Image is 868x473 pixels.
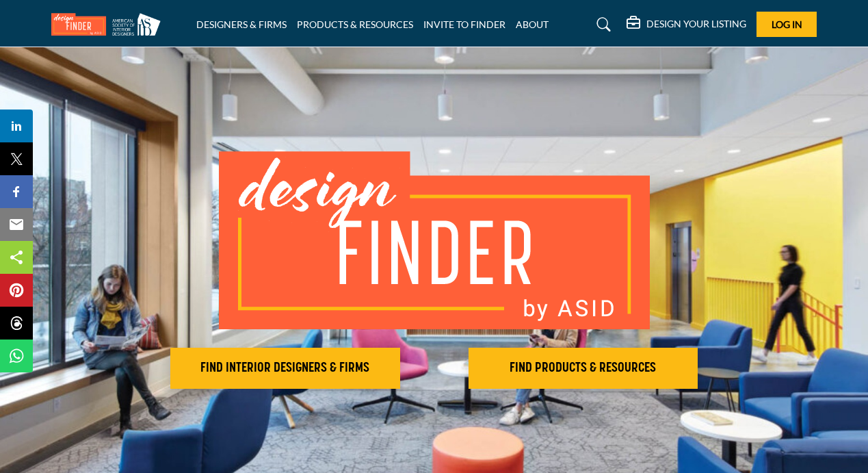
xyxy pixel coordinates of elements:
button: Log In [757,12,817,37]
a: DESIGNERS & FIRMS [196,18,287,30]
h2: FIND PRODUCTS & RESOURCES [473,360,694,376]
div: DESIGN YOUR LISTING [627,16,746,33]
a: ABOUT [516,18,549,30]
img: image [219,151,650,329]
a: INVITE TO FINDER [423,18,505,30]
h5: DESIGN YOUR LISTING [646,18,746,30]
span: Log In [772,18,802,30]
button: FIND PRODUCTS & RESOURCES [469,348,698,389]
img: Site Logo [51,13,168,36]
h2: FIND INTERIOR DESIGNERS & FIRMS [174,360,396,376]
a: PRODUCTS & RESOURCES [297,18,413,30]
button: FIND INTERIOR DESIGNERS & FIRMS [170,348,400,389]
a: Search [583,14,620,36]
